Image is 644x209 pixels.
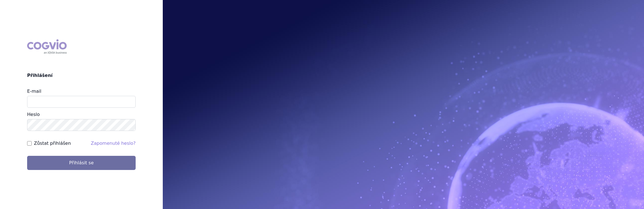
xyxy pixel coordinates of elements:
[34,140,71,147] label: Zůstat přihlášen
[27,39,67,54] div: COGVIO
[91,141,136,146] a: Zapomenuté heslo?
[27,72,136,79] h2: Přihlášení
[27,156,136,170] button: Přihlásit se
[27,112,40,117] label: Heslo
[27,89,41,94] label: E-mail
